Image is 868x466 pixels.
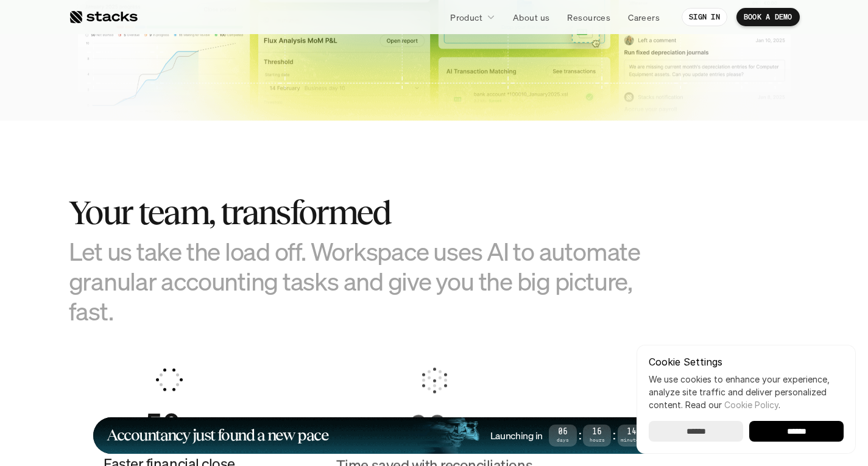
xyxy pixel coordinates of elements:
[69,236,678,327] h3: Let us take the load off. Workspace uses AI to automate granular accounting tasks and give you th...
[724,400,778,410] a: Cookie Policy
[682,8,727,26] a: SIGN IN
[685,400,780,410] span: Read our .
[560,6,618,28] a: Resources
[490,429,543,442] h4: Launching in
[410,408,445,443] div: Counter ends at 96
[649,373,844,411] p: We use cookies to enhance your experience, analyze site traffic and deliver personalized content.
[618,438,646,442] span: Minutes
[144,282,197,291] a: Privacy Policy
[628,11,660,24] p: Careers
[583,429,611,436] span: 16
[107,428,329,442] h1: Accountancy just found a new pace
[611,428,617,442] strong: :
[450,11,482,24] p: Product
[689,13,720,21] p: SIGN IN
[744,13,792,21] p: BOOK A DEMO
[649,357,844,367] p: Cookie Settings
[618,429,646,436] span: 14
[513,11,549,24] p: About us
[549,438,577,442] span: Days
[736,8,800,26] a: BOOK A DEMO
[145,406,180,442] div: Counter ends at 50
[583,438,611,442] span: Hours
[93,417,775,454] a: Accountancy just found a new paceLaunching in06Days:16Hours:14Minutes:01SecondsLEARN MORE
[549,429,577,436] span: 06
[506,6,557,28] a: About us
[69,194,678,231] h2: Your team, transformed
[577,428,583,442] strong: :
[621,6,667,28] a: Careers
[567,11,610,24] p: Resources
